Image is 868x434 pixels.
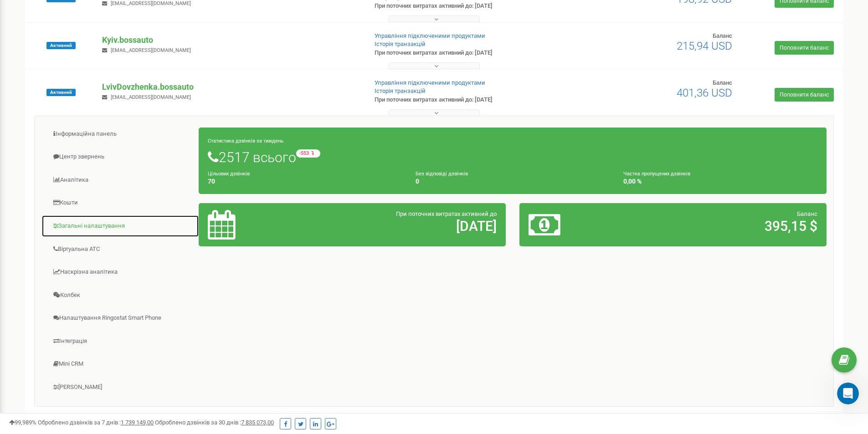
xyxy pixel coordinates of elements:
div: Закрыть [157,15,173,31]
div: Напишіть нам повідомленняЗазвичай ми відповідаємо за хвилину [9,175,173,209]
button: Чат [46,284,91,321]
p: Привет! 👋 [18,65,164,80]
small: Цільових дзвінків [208,171,250,177]
div: Profile image for YuliiaДякую за очікування. Додала номери і менеджерів в проєкт. Зв'язку в інтег... [10,136,173,170]
span: 99,989% [9,419,36,426]
div: Напишіть нам повідомлення [19,183,152,192]
div: Встановлення і налаштування програми Ringostat Smart Phone [19,244,153,263]
div: Недавние сообщения [19,130,164,140]
span: [EMAIL_ADDRESS][DOMAIN_NAME] [111,94,191,100]
a: [PERSON_NAME] [41,376,199,398]
h1: 2517 всього [208,149,817,165]
a: Історія транзакцій [375,41,426,47]
a: Поповнити баланс [775,41,834,55]
p: LvivDovzhenka.bossauto [102,81,360,93]
span: Поиск по статьям [19,223,83,232]
u: 1 739 149,00 [121,419,154,426]
div: • 4 мин назад [59,153,103,163]
span: Активний [46,89,76,96]
span: При поточних витратах активний до [396,210,497,217]
span: Баланс [713,79,732,86]
button: Поиск по статьям [13,218,169,236]
span: Баланс [713,32,732,39]
span: Оброблено дзвінків за 30 днів : [155,419,274,426]
p: При поточних витратах активний до: [DATE] [375,96,564,104]
span: [EMAIL_ADDRESS][DOMAIN_NAME] [111,0,191,6]
a: Інформаційна панель [41,123,199,145]
span: Баланс [797,210,817,217]
a: Віртуальна АТС [41,238,199,260]
a: Центр звернень [41,146,199,168]
div: Yuliia [41,153,57,163]
span: 215,94 USD [677,40,732,52]
a: Налаштування Ringostat Smart Phone [41,307,199,329]
span: 401,36 USD [677,87,732,99]
span: Запрос [102,307,126,313]
button: Помощь [137,284,182,321]
h4: 0,00 % [623,178,817,185]
img: Profile image for Serhii [115,15,133,33]
a: Загальні налаштування [41,215,199,237]
a: Наскрізна аналітика [41,261,199,283]
img: Profile image for Vladyslav [98,15,116,33]
h4: 70 [208,178,402,185]
a: Управління підключеними продуктами [375,79,485,86]
u: 7 835 073,00 [241,419,274,426]
a: Аналiтика [41,169,199,191]
button: Запрос [91,284,137,321]
img: logo [18,17,79,31]
iframe: Intercom live chat [837,383,859,404]
a: Історія транзакцій [375,87,426,94]
a: Кошти [41,192,199,214]
a: Колбек [41,284,199,306]
a: Mini CRM [41,353,199,375]
p: При поточних витратах активний до: [DATE] [375,2,564,10]
span: Главная [8,307,38,313]
small: -553 [296,149,320,158]
span: Чат [62,307,74,313]
img: Profile image for Ringostat [132,15,150,33]
p: Kyiv.bossauto [102,34,360,46]
span: Оброблено дзвінків за 7 днів : [38,419,154,426]
span: [EMAIL_ADDRESS][DOMAIN_NAME] [111,47,191,53]
small: Частка пропущених дзвінків [623,171,690,177]
h2: [DATE] [308,219,497,234]
h2: 395,15 $ [629,219,817,234]
p: Чем мы можем помочь? [18,80,164,111]
small: Без відповіді дзвінків [416,171,468,177]
div: Встановлення і налаштування програми Ringostat Smart Phone [13,240,169,266]
a: Поповнити баланс [775,88,834,102]
h4: 0 [416,178,610,185]
div: AI. Загальна інформація та вартість [13,266,169,283]
a: Управління підключеними продуктами [375,32,485,39]
img: Profile image for Yuliia [19,144,37,162]
p: При поточних витратах активний до: [DATE] [375,49,564,57]
a: Інтеграція [41,330,199,352]
span: Помощь [146,307,173,313]
span: Активний [46,42,76,49]
div: Зазвичай ми відповідаємо за хвилину [19,192,152,202]
div: Недавние сообщенияProfile image for YuliiaДякую за очікування. Додала номери і менеджерів в проєк... [9,123,173,170]
small: Статистика дзвінків за тиждень [208,138,283,144]
div: AI. Загальна інформація та вартість [19,270,153,280]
